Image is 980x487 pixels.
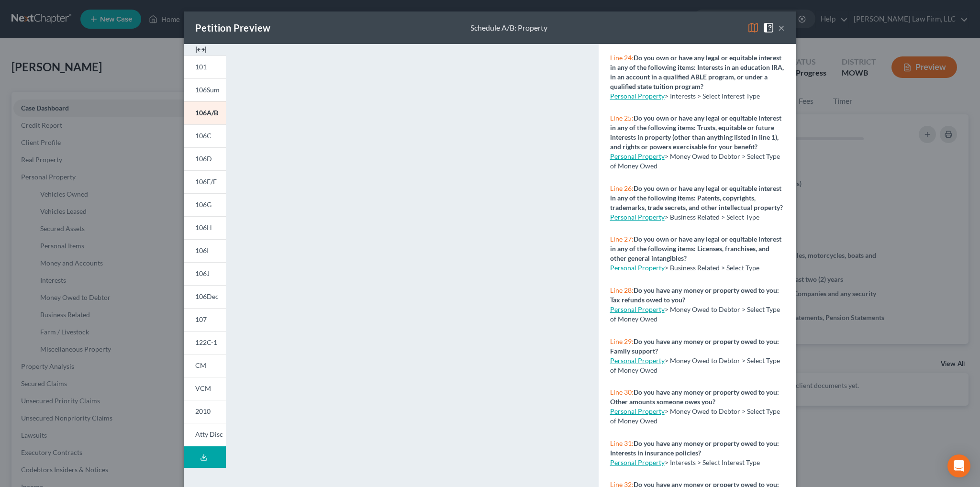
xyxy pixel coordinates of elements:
a: 106Dec [184,285,226,308]
a: 2010 [184,400,226,423]
span: VCM [195,384,211,392]
span: Line 29: [610,337,634,345]
span: 106E/F [195,177,217,186]
span: Atty Disc [195,430,223,438]
a: 107 [184,308,226,331]
span: Line 30: [610,388,634,396]
strong: Do you have any money or property owed to you: Tax refunds owed to you? [610,286,779,304]
a: 106G [184,193,226,216]
span: 2010 [195,407,211,415]
a: 106H [184,216,226,239]
div: Open Intercom Messenger [947,454,970,477]
span: 106H [195,223,212,232]
span: > Business Related > Select Type [665,213,759,221]
strong: Do you own or have any legal or equitable interest in any of the following items: Licenses, franc... [610,235,781,262]
div: Schedule A/B: Property [470,22,547,33]
strong: Do you own or have any legal or equitable interest in any of the following items: Patents, copyri... [610,184,783,211]
a: Personal Property [610,152,665,160]
img: help-close-5ba153eb36485ed6c1ea00a893f15db1cb9b99d6cae46e1a8edb6c62d00a1a76.svg [763,22,774,33]
span: > Business Related > Select Type [665,264,759,272]
a: 106C [184,124,226,147]
a: 106Sum [184,78,226,101]
span: > Money Owed to Debtor > Select Type of Money Owed [610,407,780,425]
span: Line 27: [610,235,634,243]
span: 106D [195,155,212,163]
a: Personal Property [610,458,665,466]
span: Line 31: [610,439,634,447]
strong: Do you own or have any legal or equitable interest in any of the following items: Trusts, equitab... [610,114,781,151]
a: Personal Property [610,407,665,415]
span: 106J [195,269,210,277]
span: 106C [195,132,212,140]
a: 106D [184,147,226,170]
span: Line 24: [610,54,634,62]
img: map-eea8200ae884c6f1103ae1953ef3d486a96c86aabb227e865a55264e3737af1f.svg [747,22,759,33]
a: 106I [184,239,226,262]
strong: Do you have any money or property owed to you: Family support? [610,337,779,355]
a: 106A/B [184,101,226,124]
span: 106I [195,246,209,255]
span: > Interests > Select Interest Type [665,458,760,466]
span: 101 [195,63,207,71]
a: Personal Property [610,213,665,221]
span: > Interests > Select Interest Type [665,92,760,100]
span: CM [195,361,206,369]
a: 106J [184,262,226,285]
a: Atty Disc [184,423,226,446]
span: Line 26: [610,184,634,192]
span: > Money Owed to Debtor > Select Type of Money Owed [610,305,780,323]
strong: Do you own or have any legal or equitable interest in any of the following items: Interests in an... [610,54,784,90]
img: expand-e0f6d898513216a626fdd78e52531dac95497ffd26381d4c15ee2fc46db09dca.svg [195,44,207,55]
span: > Money Owed to Debtor > Select Type of Money Owed [610,152,780,170]
a: VCM [184,377,226,400]
strong: Do you have any money or property owed to you: Other amounts someone owes you? [610,388,779,406]
span: Line 28: [610,286,634,294]
a: Personal Property [610,305,665,313]
a: Personal Property [610,92,665,100]
span: 106Sum [195,86,220,94]
a: 122C-1 [184,331,226,354]
span: 122C-1 [195,338,217,346]
span: 106A/B [195,109,218,117]
span: 106G [195,200,212,209]
button: × [778,22,785,33]
span: Line 25: [610,114,634,122]
span: > Money Owed to Debtor > Select Type of Money Owed [610,356,780,374]
a: Personal Property [610,264,665,272]
a: Personal Property [610,356,665,365]
strong: Do you have any money or property owed to you: Interests in insurance policies? [610,439,779,457]
a: 106E/F [184,170,226,193]
a: CM [184,354,226,377]
span: 107 [195,315,207,323]
div: Petition Preview [195,21,270,34]
a: 101 [184,55,226,78]
span: 106Dec [195,292,219,300]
